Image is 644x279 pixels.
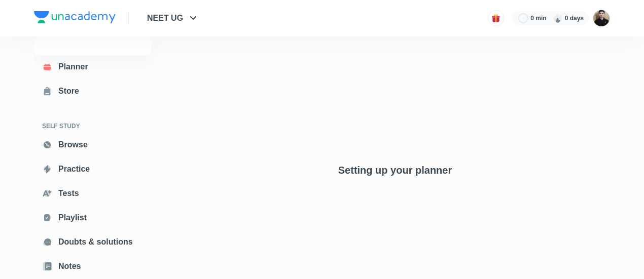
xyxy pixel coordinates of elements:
img: Company Logo [34,11,116,23]
img: streak [553,13,563,23]
a: Tests [34,183,152,204]
img: Maneesh Kumar Sharma [593,10,610,27]
a: Store [34,81,152,101]
a: Doubts & solutions [34,232,152,252]
a: Planner [34,57,152,77]
a: Company Logo [34,11,116,26]
iframe: Help widget launcher [554,240,633,268]
a: Browse [34,135,152,155]
h4: Setting up your planner [338,164,452,176]
img: avatar [491,14,500,23]
button: avatar [488,10,504,26]
a: Playlist [34,208,152,228]
a: Notes [34,256,152,276]
h6: SELF STUDY [34,117,152,135]
button: NEET UG [141,8,205,28]
div: Store [58,85,85,97]
a: Practice [34,159,152,179]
